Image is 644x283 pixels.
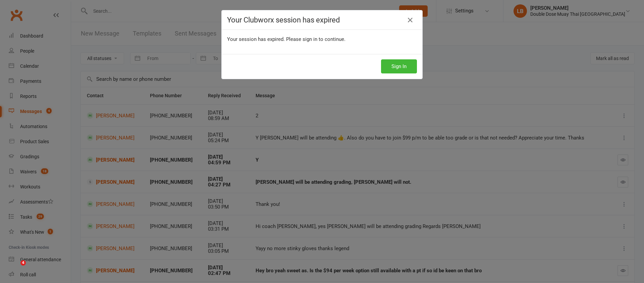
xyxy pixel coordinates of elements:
span: 4 [20,260,26,266]
iframe: Intercom live chat [7,260,23,276]
h4: Your Clubworx session has expired [227,16,417,24]
span: Your session has expired. Please sign in to continue. [227,36,345,42]
a: Close [405,15,416,25]
button: Sign In [381,59,417,73]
